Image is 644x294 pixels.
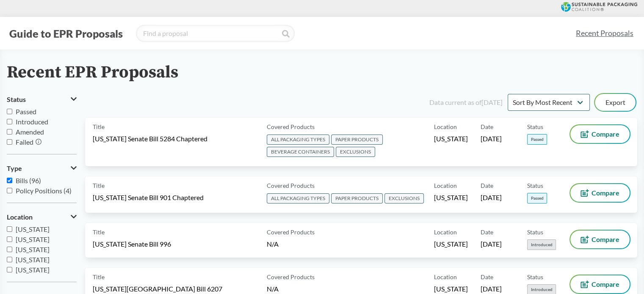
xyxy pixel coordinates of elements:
[7,63,178,82] h2: Recent EPR Proposals
[434,122,457,131] span: Location
[16,138,33,146] span: Failed
[16,128,44,136] span: Amended
[267,135,329,145] span: ALL PACKAGING TYPES
[481,272,493,281] span: Date
[595,94,636,111] button: Export
[93,181,105,190] span: Title
[434,228,457,236] span: Location
[384,193,424,203] span: EXCLUSIONS
[527,134,547,145] span: Passed
[267,122,315,131] span: Covered Products
[7,161,77,176] button: Type
[570,125,630,143] button: Compare
[481,181,493,190] span: Date
[16,256,50,264] span: [US_STATE]
[7,27,125,40] button: Guide to EPR Proposals
[481,134,502,143] span: [DATE]
[7,109,12,114] input: Passed
[16,225,50,233] span: [US_STATE]
[7,267,12,272] input: [US_STATE]
[267,285,279,293] span: N/A
[267,272,315,281] span: Covered Products
[93,134,207,143] span: [US_STATE] Senate Bill 5284 Chaptered
[527,272,543,281] span: Status
[527,239,556,250] span: Introduced
[570,184,630,202] button: Compare
[267,193,329,203] span: ALL PACKAGING TYPES
[7,129,12,135] input: Amended
[7,236,12,242] input: [US_STATE]
[7,96,26,103] span: Status
[267,181,315,190] span: Covered Products
[93,284,222,294] span: [US_STATE][GEOGRAPHIC_DATA] Bill 6207
[572,24,637,43] a: Recent Proposals
[527,228,543,236] span: Status
[136,25,295,42] input: Find a proposal
[16,118,48,126] span: Introduced
[591,236,619,243] span: Compare
[331,135,383,145] span: PAPER PRODUCTS
[481,193,502,202] span: [DATE]
[7,213,33,221] span: Location
[267,228,315,236] span: Covered Products
[7,257,12,262] input: [US_STATE]
[7,188,12,193] input: Policy Positions (4)
[7,226,12,232] input: [US_STATE]
[7,92,77,107] button: Status
[7,210,77,224] button: Location
[481,228,493,236] span: Date
[591,281,619,288] span: Compare
[7,178,12,183] input: Bills (96)
[481,122,493,131] span: Date
[7,247,12,252] input: [US_STATE]
[93,272,105,281] span: Title
[591,131,619,137] span: Compare
[527,193,547,203] span: Passed
[591,190,619,196] span: Compare
[434,239,468,249] span: [US_STATE]
[93,122,105,131] span: Title
[16,187,72,195] span: Policy Positions (4)
[336,147,375,157] span: EXCLUSIONS
[7,139,12,145] input: Failed
[434,181,457,190] span: Location
[93,228,105,236] span: Title
[7,165,22,172] span: Type
[434,134,468,143] span: [US_STATE]
[481,239,502,249] span: [DATE]
[16,176,41,184] span: Bills (96)
[434,284,468,294] span: [US_STATE]
[527,122,543,131] span: Status
[331,193,383,203] span: PAPER PRODUCTS
[434,193,468,202] span: [US_STATE]
[16,266,50,274] span: [US_STATE]
[16,235,50,243] span: [US_STATE]
[16,245,50,253] span: [US_STATE]
[93,239,171,249] span: [US_STATE] Senate Bill 996
[16,107,36,115] span: Passed
[570,231,630,248] button: Compare
[267,240,279,248] span: N/A
[434,272,457,281] span: Location
[481,284,502,294] span: [DATE]
[527,181,543,190] span: Status
[570,275,630,293] button: Compare
[7,119,12,124] input: Introduced
[93,193,204,202] span: [US_STATE] Senate Bill 901 Chaptered
[429,97,503,107] div: Data current as of [DATE]
[267,147,334,157] span: BEVERAGE CONTAINERS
